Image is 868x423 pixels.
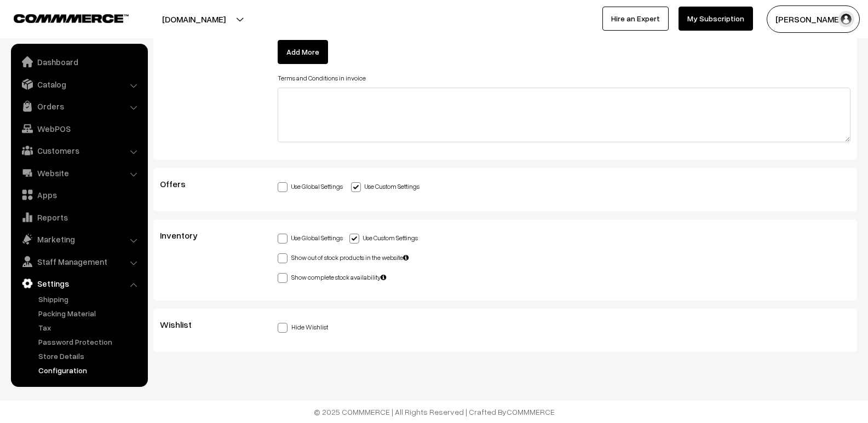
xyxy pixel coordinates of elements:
label: Use Custom Settings [349,231,418,243]
button: [DOMAIN_NAME] [124,5,264,33]
img: COMMMERCE [14,14,129,22]
label: Use Global Settings [278,180,343,192]
button: Add More [278,40,328,64]
a: Configuration [36,364,144,376]
button: [PERSON_NAME]… [767,5,860,33]
a: Staff Management [14,252,144,271]
a: Catalog [14,74,144,94]
a: COMMMERCE [14,11,110,24]
label: Use Global Settings [278,231,343,243]
label: Use Custom Settings [351,180,419,192]
a: Password Protection [36,336,144,347]
a: Dashboard [14,52,144,72]
a: Orders [14,96,144,116]
a: Settings [14,274,144,293]
a: Reports [14,207,144,227]
a: Store Details [36,350,144,362]
a: Hire an Expert [602,7,669,31]
span: Wishlist [160,319,205,330]
a: Shipping [36,293,144,305]
a: My Subscription [679,7,753,31]
a: Website [14,163,144,183]
label: Terms and Conditions in invoice [278,73,366,83]
label: Show out of stock products in the website [278,251,409,263]
label: Hide Wishlist [278,321,328,332]
a: Tax [36,322,144,333]
span: Offers [160,178,199,189]
a: COMMMERCE [507,407,555,416]
a: Customers [14,141,144,160]
span: Inventory [160,230,211,241]
a: WebPOS [14,119,144,138]
a: Packing Material [36,308,144,319]
a: Marketing [14,229,144,249]
img: user [838,11,854,27]
a: Apps [14,185,144,205]
label: Show complete stock availability [278,271,386,282]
